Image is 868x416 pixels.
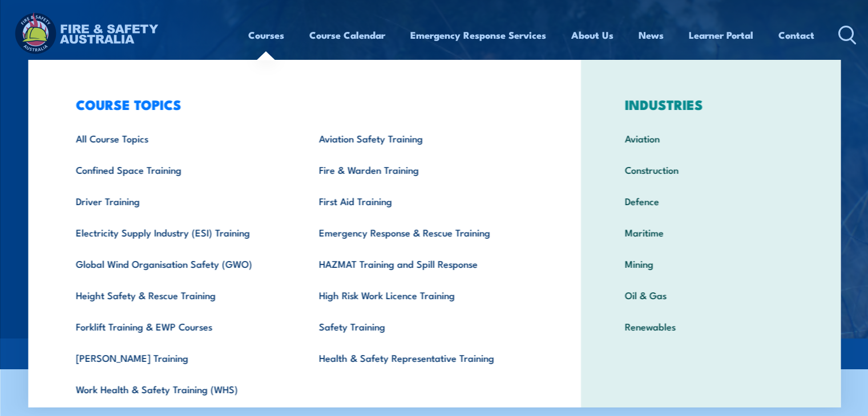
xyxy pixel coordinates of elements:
a: About Us [571,20,613,50]
a: Construction [607,154,814,185]
a: All Course Topics [58,123,301,154]
a: Work Health & Safety Training (WHS) [58,373,301,405]
a: [PERSON_NAME] Training [58,342,301,373]
a: First Aid Training [301,185,545,217]
a: Course Calendar [309,20,385,50]
a: Height Safety & Rescue Training [58,279,301,311]
a: News [639,20,664,50]
a: Defence [607,185,814,217]
a: High Risk Work Licence Training [301,279,545,311]
a: Courses [248,20,284,50]
a: Oil & Gas [607,279,814,311]
a: Renewables [607,311,814,342]
a: Emergency Response & Rescue Training [301,217,545,248]
a: HAZMAT Training and Spill Response [301,248,545,279]
a: Emergency Response Services [410,20,546,50]
h3: COURSE TOPICS [58,96,545,112]
a: Driver Training [58,185,301,217]
a: Health & Safety Representative Training [301,342,545,373]
a: Safety Training [301,311,545,342]
a: Confined Space Training [58,154,301,185]
a: Forklift Training & EWP Courses [58,311,301,342]
a: Global Wind Organisation Safety (GWO) [58,248,301,279]
a: Aviation Safety Training [301,123,545,154]
a: Aviation [607,123,814,154]
a: Learner Portal [689,20,753,50]
a: Contact [778,20,814,50]
a: Maritime [607,217,814,248]
a: Fire & Warden Training [301,154,545,185]
h3: INDUSTRIES [607,96,814,112]
a: Mining [607,248,814,279]
a: Electricity Supply Industry (ESI) Training [58,217,301,248]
